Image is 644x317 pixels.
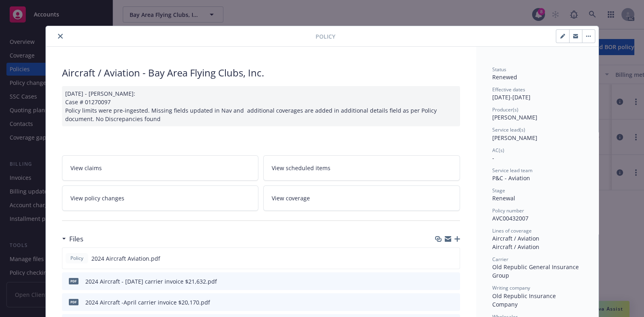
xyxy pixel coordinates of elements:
span: [PERSON_NAME] [492,134,537,142]
a: View scheduled items [263,155,460,181]
button: download file [436,254,443,263]
span: View coverage [272,194,310,202]
div: [DATE] - [PERSON_NAME]: Case # 01270097 Policy limits were pre-ingested. Missing fields updated i... [62,86,460,126]
span: Carrier [492,256,508,263]
div: Files [62,234,83,244]
span: Service lead team [492,167,533,174]
h3: Files [69,234,83,244]
span: Writing company [492,284,530,291]
span: View policy changes [70,194,124,202]
a: View claims [62,155,259,181]
span: Renewed [492,73,517,81]
div: 2024 Aircraft - [DATE] carrier invoice $21,632.pdf [85,277,217,286]
span: Status [492,66,506,73]
span: P&C - Aviation [492,174,530,182]
span: Producer(s) [492,106,518,113]
button: close [56,31,65,41]
span: Old Republic General Insurance Group [492,263,580,279]
span: Policy number [492,207,524,214]
span: [PERSON_NAME] [492,113,537,121]
span: Renewal [492,194,515,202]
button: download file [437,298,443,307]
span: 2024 Aircraft Aviation.pdf [91,254,160,263]
button: preview file [450,277,457,286]
span: Lines of coverage [492,227,532,234]
span: AC(s) [492,147,504,154]
span: Policy [316,32,335,41]
span: pdf [69,299,78,305]
div: 2024 Aircraft -April carrier invoice $20,170.pdf [85,298,210,307]
span: Service lead(s) [492,126,525,133]
span: View claims [70,164,102,172]
span: Old Republic Insurance Company [492,292,557,308]
div: Aircraft / Aviation [492,234,582,243]
button: preview file [450,298,457,307]
span: Stage [492,187,505,194]
button: download file [437,277,443,286]
a: View coverage [263,185,460,211]
span: Policy [69,255,85,262]
div: Aircraft / Aviation - Bay Area Flying Clubs, Inc. [62,66,460,80]
div: Aircraft / Aviation [492,243,582,251]
span: - [492,154,494,162]
span: AVC00432007 [492,214,528,222]
span: View scheduled items [272,164,330,172]
span: pdf [69,278,78,284]
div: [DATE] - [DATE] [492,86,582,101]
button: preview file [449,254,456,263]
a: View policy changes [62,185,259,211]
span: Effective dates [492,86,525,93]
